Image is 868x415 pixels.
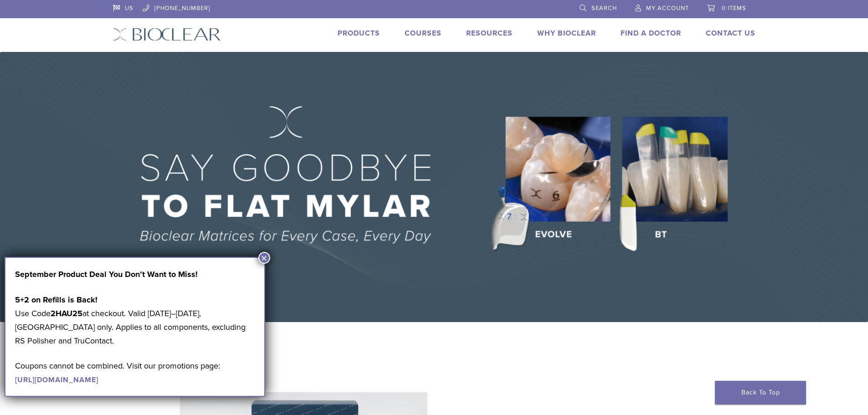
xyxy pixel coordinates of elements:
span: Search [591,5,617,12]
a: Resources [466,29,513,38]
strong: 2HAU25 [51,308,82,318]
img: Bioclear [113,28,221,41]
strong: 5+2 on Refills is Back! [15,295,98,305]
a: Why Bioclear [537,29,596,38]
a: Contact Us [706,29,755,38]
a: [URL][DOMAIN_NAME] [15,375,98,384]
a: Products [338,29,380,38]
p: Coupons cannot be combined. Visit our promotions page: [15,359,255,386]
a: Back To Top [715,381,806,405]
strong: September Product Deal You Don’t Want to Miss! [15,269,198,279]
span: 0 items [722,5,746,12]
p: Use Code at checkout. Valid [DATE]–[DATE], [GEOGRAPHIC_DATA] only. Applies to all components, exc... [15,293,255,348]
span: My Account [646,5,689,12]
a: Courses [405,29,442,38]
a: Find A Doctor [621,29,681,38]
button: Close [258,252,270,264]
